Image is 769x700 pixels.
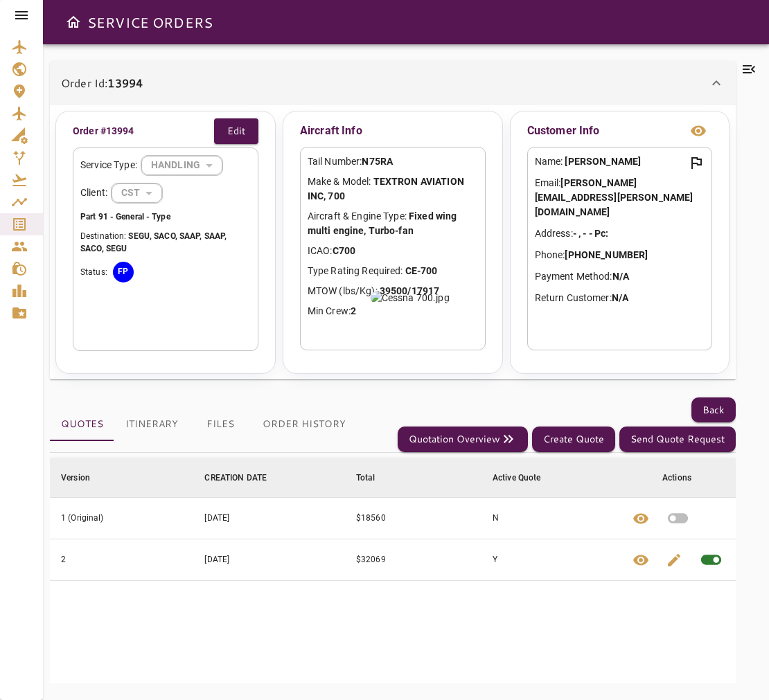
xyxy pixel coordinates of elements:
[113,262,134,282] div: FP
[308,176,464,201] b: TEXTRON AVIATION INC, 700
[96,244,101,253] b: O
[535,248,705,262] p: Phone:
[481,539,621,581] td: Y
[362,156,393,167] b: N75RA
[190,231,195,241] b: A
[300,118,486,143] p: Aircraft Info
[619,427,736,452] button: Send Quote Request
[50,408,353,441] div: basic tabs example
[308,154,478,169] p: Tail Number:
[50,61,736,105] div: Order Id:13994
[356,469,375,486] div: Total
[102,244,104,253] b: ,
[633,510,649,527] span: visibility
[624,539,657,580] button: View quote details
[87,11,213,33] h6: SERVICE ORDERS
[224,231,227,241] b: ,
[204,469,285,486] span: CREATION DATE
[80,266,107,278] p: Status:
[535,176,705,219] p: Email:
[371,291,450,305] img: Cessna 700.jpg
[493,469,541,486] div: Active Quote
[691,539,732,580] span: This quote is already active
[535,177,693,217] b: [PERSON_NAME][EMAIL_ADDRESS][PERSON_NAME][DOMAIN_NAME]
[308,174,478,204] p: Make & Model:
[612,292,628,303] b: N/A
[204,469,267,486] div: CREATION DATE
[139,231,144,241] b: G
[111,244,116,253] b: E
[141,147,222,183] div: HANDLING
[80,155,251,176] div: Service Type:
[193,498,344,539] td: [DATE]
[195,231,200,241] b: P
[612,271,629,282] b: N/A
[154,231,159,241] b: S
[573,228,608,239] b: - , - - Pc:
[691,397,736,423] button: Back
[220,231,224,241] b: P
[535,154,705,169] p: Name:
[333,245,356,256] b: C700
[184,231,190,241] b: A
[179,231,184,241] b: S
[481,498,621,539] td: N
[565,156,641,167] b: [PERSON_NAME]
[175,231,177,241] b: ,
[106,244,111,253] b: S
[398,427,528,452] button: Quotation Overview
[80,244,85,253] b: S
[356,469,394,486] span: Total
[209,231,215,241] b: A
[80,210,251,223] p: Part 91 - General - Type
[61,469,108,486] span: Version
[193,539,344,581] td: [DATE]
[200,231,202,241] b: ,
[308,244,478,258] p: ICAO:
[345,498,481,539] td: $18560
[164,231,170,241] b: C
[50,408,114,441] button: Quotes
[50,105,736,379] div: Order Id:13994
[405,265,438,276] b: CE-700
[535,291,705,305] p: Return Customer:
[624,498,657,539] button: View quote details
[150,231,152,241] b: ,
[116,244,121,253] b: G
[251,408,357,441] button: Order History
[532,427,615,452] button: Create Quote
[189,408,251,441] button: Files
[308,304,478,318] p: Min Crew:
[493,469,559,486] span: Active Quote
[121,244,127,253] b: U
[215,231,220,241] b: A
[657,498,698,539] button: Set quote as active quote
[535,226,705,241] p: Address:
[684,117,712,145] button: view info
[144,231,150,241] b: U
[114,408,189,441] button: Itinerary
[50,539,193,581] td: 2
[80,183,251,204] div: Client:
[170,231,175,241] b: O
[308,209,478,238] p: Aircraft & Engine Type:
[112,174,162,211] div: HANDLING
[535,269,705,284] p: Payment Method:
[657,539,691,580] button: Edit quote
[128,231,133,241] b: S
[204,231,209,241] b: S
[565,249,648,260] b: [PHONE_NUMBER]
[351,305,356,316] b: 2
[308,284,478,298] p: MTOW (lbs/Kg):
[61,469,90,486] div: Version
[91,244,96,253] b: C
[527,123,600,139] p: Customer Info
[80,230,251,255] p: Destination:
[73,124,134,138] p: Order #13994
[107,75,143,91] b: 13994
[214,118,258,144] button: Edit
[60,8,87,36] button: Open drawer
[345,539,481,581] td: $32069
[50,498,193,539] td: 1 (Original)
[666,552,682,568] span: edit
